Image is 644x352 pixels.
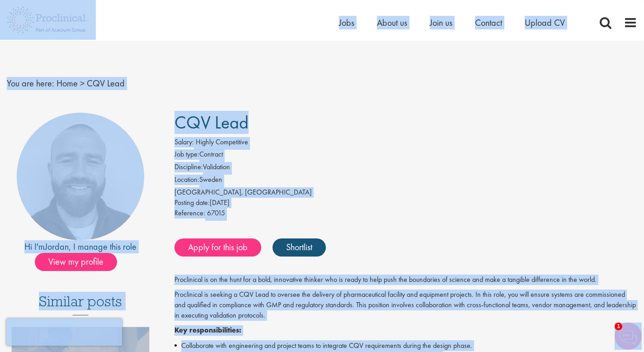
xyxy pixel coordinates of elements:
li: Validation [174,162,637,175]
a: breadcrumb link [56,77,78,89]
img: imeage of recruiter Jordan Kiely [17,113,144,240]
label: Discipline: [174,162,203,172]
a: Jobs [339,17,354,29]
a: View my profile [35,255,126,266]
a: Contact [475,17,502,29]
div: Hi I'm , I manage this role [7,240,154,253]
p: Proclinical is on the hunt for a bold, innovative thinker who is ready to help push the boundarie... [174,275,637,285]
label: Job type: [174,149,199,160]
iframe: reCAPTCHA [6,319,122,346]
a: About us [377,17,407,29]
strong: Key responsibilities: [174,325,241,335]
li: Contract [174,149,637,162]
div: [DATE] [174,198,637,208]
p: Proclinical is seeking a CQV Lead to oversee the delivery of pharmaceutical facility and equipmen... [174,290,637,321]
span: View my profile [35,253,117,271]
label: Salary: [174,137,194,147]
a: Jordan [45,241,69,252]
span: 1 [615,323,622,330]
img: Chatbot [615,323,642,350]
li: Collaborate with engineering and project teams to integrate CQV requirements during the design ph... [174,340,637,351]
span: 67015 [207,208,225,218]
span: You are here: [7,77,54,89]
span: CQV Lead [87,77,125,89]
label: Reference: [174,208,205,219]
span: Highly Competitive [196,137,248,147]
span: CQV Lead [174,111,249,134]
span: Posting date: [174,198,210,207]
span: > [80,77,85,89]
div: [GEOGRAPHIC_DATA], [GEOGRAPHIC_DATA] [174,187,637,198]
label: Location: [174,175,199,185]
a: Apply for this job [174,238,261,257]
a: Upload CV [525,17,565,29]
h3: Similar posts [39,294,122,315]
a: Shortlist [273,238,326,257]
li: Sweden [174,175,637,187]
a: Join us [430,17,452,29]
